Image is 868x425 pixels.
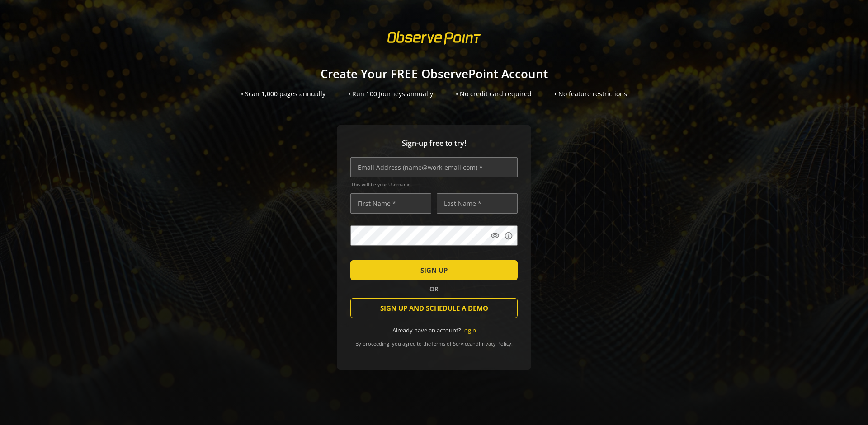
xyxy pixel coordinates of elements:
span: Sign-up free to try! [350,138,518,149]
div: • Scan 1,000 pages annually [241,89,325,98]
input: Email Address (name@work-email.com) * [350,157,518,177]
div: Already have an account? [350,326,518,335]
a: Terms of Service [431,340,470,347]
mat-icon: info [504,231,513,240]
mat-icon: visibility [491,231,500,240]
div: • No credit card required [456,89,532,98]
button: SIGN UP [350,260,518,280]
div: By proceeding, you agree to the and . [350,334,518,347]
div: • No feature restrictions [554,89,627,98]
span: SIGN UP [420,262,448,278]
button: SIGN UP AND SCHEDULE A DEMO [350,298,518,318]
span: SIGN UP AND SCHEDULE A DEMO [380,300,488,316]
a: Privacy Policy [479,340,511,347]
input: Last Name * [437,193,518,214]
a: Login [461,326,476,334]
input: First Name * [350,193,431,214]
span: This will be your Username [351,181,518,187]
span: OR [426,285,442,294]
div: • Run 100 Journeys annually [348,89,433,98]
